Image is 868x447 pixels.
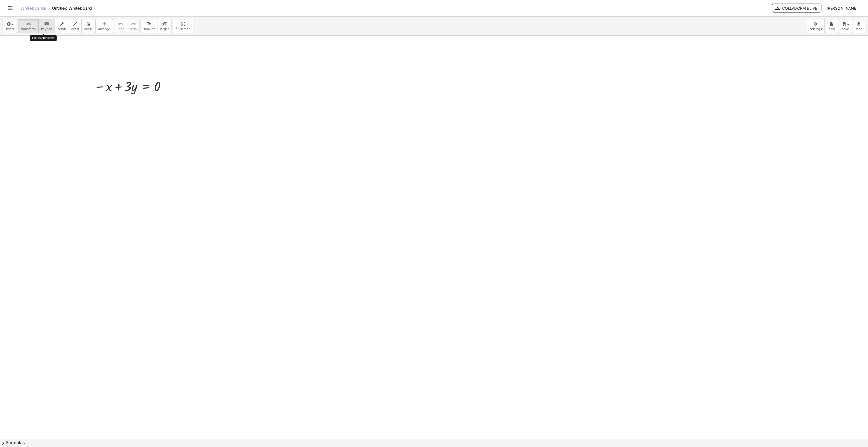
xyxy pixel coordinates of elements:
i: redo [131,21,136,27]
span: erase [84,27,93,31]
span: new [829,27,835,31]
button: redoredo [127,19,140,33]
i: undo [118,21,123,27]
span: scrub [58,27,66,31]
span: larger [160,27,169,31]
button: arrange [95,19,113,33]
button: fullscreen [173,19,193,33]
a: Whiteboards [20,6,46,11]
span: settings [810,27,822,31]
button: undoundo [114,19,127,33]
button: Toggle navigation [6,4,14,12]
span: arrange [98,27,110,31]
button: Collaborate Live [772,4,822,13]
button: format_sizelarger [157,19,172,33]
button: scrub [55,19,69,33]
button: [PERSON_NAME] [823,4,862,13]
button: keyboardkeypad [38,19,55,33]
span: [PERSON_NAME] [827,6,858,10]
button: new [826,19,838,33]
i: format_size [146,21,151,27]
button: insert [3,19,17,33]
span: insert [5,27,14,31]
span: save [842,27,849,31]
span: undo [117,27,125,31]
span: draw [71,27,79,31]
i: keyboard [44,21,49,27]
span: redo [130,27,137,31]
button: load [853,19,865,33]
button: erase [81,19,95,33]
i: format_size [162,21,167,27]
button: settings [807,19,825,33]
span: load [856,27,863,31]
span: Collaborate Live [776,6,817,10]
span: transform [21,27,36,31]
span: keypad [41,27,52,31]
button: transform [18,19,39,33]
span: smaller [143,27,155,31]
button: draw [69,19,82,33]
span: fullscreen [176,27,190,31]
button: format_sizesmaller [141,19,157,33]
button: save [839,19,852,33]
div: Edit expressions [30,35,57,41]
